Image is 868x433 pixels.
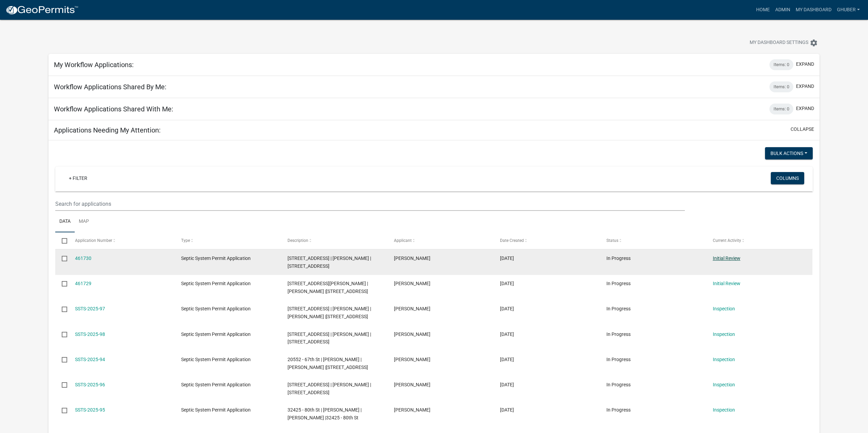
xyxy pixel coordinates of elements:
[753,3,773,16] a: Home
[500,281,514,286] span: 08/10/2025
[750,39,808,47] span: My Dashboard Settings
[713,407,735,413] a: Inspection
[63,172,93,184] a: + Filter
[288,238,308,243] span: Description
[769,81,793,92] div: Items: 0
[606,281,631,286] span: In Progress
[771,172,804,184] button: Columns
[834,3,863,16] a: GHuber
[796,105,814,112] button: expand
[606,331,631,337] span: In Progress
[281,232,387,249] datatable-header-cell: Description
[500,357,514,362] span: 07/23/2025
[606,407,631,413] span: In Progress
[500,407,514,413] span: 07/21/2025
[769,59,793,70] div: Items: 0
[288,331,371,345] span: 6775 OLD HWY 14 | KENNETH BENTSON |6775 OLD HWY 14
[713,238,741,243] span: Current Activity
[713,281,740,286] a: Initial Review
[75,382,105,387] a: SSTS-2025-96
[394,357,430,362] span: Phillip Schleicher
[494,232,600,249] datatable-header-cell: Date Created
[181,256,251,261] span: Septic System Permit Application
[765,147,813,159] button: Bulk Actions
[181,357,251,362] span: Septic System Permit Application
[54,61,134,69] h5: My Workflow Applications:
[500,306,514,311] span: 08/01/2025
[288,357,368,370] span: 20552 - 67th St | BRANDON R GUSE | PAULINA J GUSE |20552 - 67th St
[793,3,834,16] a: My Dashboard
[75,331,105,337] a: SSTS-2025-98
[54,105,173,113] h5: Workflow Applications Shared With Me:
[387,232,494,249] datatable-header-cell: Applicant
[54,126,161,134] h5: Applications Needing My Attention:
[713,331,735,337] a: Inspection
[181,382,251,387] span: Septic System Permit Application
[288,407,362,420] span: 32425 - 80th St | CHRISTOPHER C BYRON | JAMES W BYRON |32425 - 80th St
[181,306,251,311] span: Septic System Permit Application
[75,256,91,261] a: 461730
[55,197,685,211] input: Search for applications
[500,238,524,243] span: Date Created
[600,232,706,249] datatable-header-cell: Status
[288,306,371,319] span: 17236 237TH AVE | RANDY E ANDERSON | LORI K ANDERSON |17236 237TH AVE
[288,256,371,269] span: 11427 WILTON BRIDGE RD | JILLAYNE RAETZ |11427 WILTON BRIDGE RD
[744,36,823,49] button: My Dashboard Settingssettings
[75,281,91,286] a: 461729
[500,256,514,261] span: 08/10/2025
[394,238,412,243] span: Applicant
[75,238,112,243] span: Application Number
[181,281,251,286] span: Septic System Permit Application
[769,104,793,114] div: Items: 0
[394,382,430,387] span: David Krampitz
[796,61,814,68] button: expand
[606,256,631,261] span: In Progress
[181,407,251,413] span: Septic System Permit Application
[55,232,68,249] datatable-header-cell: Select
[288,382,371,395] span: 29841 128TH ST | DAVID M KRAMPITZ |29841 128TH ST
[500,382,514,387] span: 07/22/2025
[796,83,814,90] button: expand
[394,256,430,261] span: Phillip Schleicher
[713,357,735,362] a: Inspection
[75,306,105,311] a: SSTS-2025-97
[394,407,430,413] span: Chris Byron
[606,238,618,243] span: Status
[713,256,740,261] a: Initial Review
[181,238,190,243] span: Type
[606,357,631,362] span: In Progress
[394,331,430,337] span: Ken Bentson
[810,39,818,47] i: settings
[75,211,93,233] a: Map
[394,281,430,286] span: Phillip Schleicher
[69,232,175,249] datatable-header-cell: Application Number
[394,306,430,311] span: Lori Anderson
[500,331,514,337] span: 07/25/2025
[791,126,814,133] button: collapse
[55,211,75,233] a: Data
[175,232,281,249] datatable-header-cell: Type
[54,83,166,91] h5: Workflow Applications Shared By Me:
[606,382,631,387] span: In Progress
[713,306,735,311] a: Inspection
[75,357,105,362] a: SSTS-2025-94
[75,407,105,413] a: SSTS-2025-95
[288,281,368,294] span: 24460 STATE HWY 83 | FRANKLIN FLICKINGER | TORI RAIMANN |24460 STATE HWY 83
[773,3,793,16] a: Admin
[181,331,251,337] span: Septic System Permit Application
[706,232,813,249] datatable-header-cell: Current Activity
[606,306,631,311] span: In Progress
[713,382,735,387] a: Inspection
